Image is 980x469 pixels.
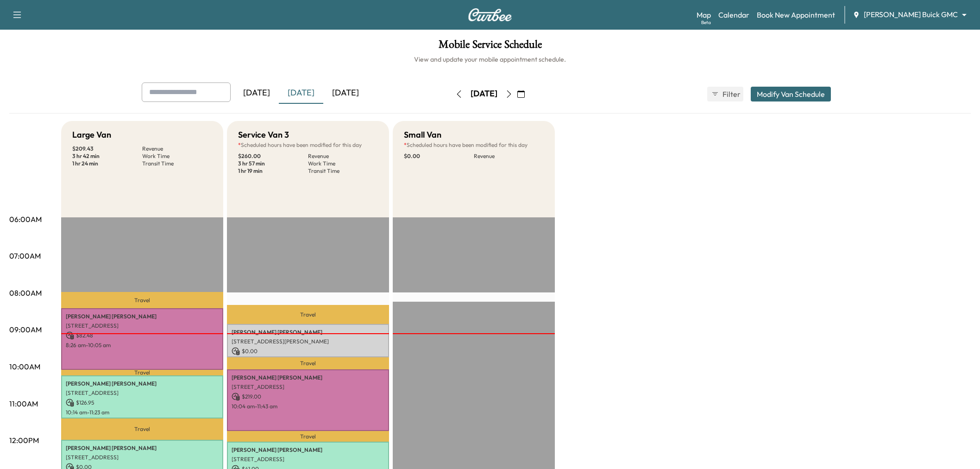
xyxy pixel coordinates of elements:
p: Work Time [142,152,212,160]
p: Scheduled hours have been modified for this day [238,141,378,149]
p: 10:14 am - 11:23 am [66,409,219,416]
p: 1 hr 24 min [72,160,142,167]
p: [PERSON_NAME] [PERSON_NAME] [232,446,384,454]
a: Book New Appointment [757,9,835,20]
p: $ 0.00 [404,152,474,160]
p: [STREET_ADDRESS][PERSON_NAME] [232,338,384,345]
p: Transit Time [308,167,378,175]
p: 1 hr 19 min [238,167,308,175]
p: Travel [61,292,223,308]
p: [STREET_ADDRESS] [232,383,384,391]
p: 08:00AM [9,287,42,298]
p: 06:00AM [9,214,42,225]
p: Travel [227,431,389,442]
p: 10:04 am - 11:43 am [232,403,384,410]
p: 09:00AM [9,324,42,335]
p: [PERSON_NAME] [PERSON_NAME] [66,444,219,452]
p: 3 hr 57 min [238,160,308,167]
p: Travel [227,305,389,323]
p: 11:00AM [9,398,38,409]
div: [DATE] [323,82,368,104]
p: Revenue [308,152,378,160]
h5: Small Van [404,128,441,141]
p: $ 82.48 [66,331,219,340]
img: Curbee Logo [468,8,512,21]
p: [PERSON_NAME] [PERSON_NAME] [66,380,219,387]
a: MapBeta [697,9,711,20]
div: [DATE] [279,82,323,104]
p: Travel [227,357,389,369]
p: [STREET_ADDRESS] [232,456,384,463]
div: [DATE] [471,88,497,100]
h1: Mobile Service Schedule [9,39,971,55]
p: Transit Time [142,160,212,167]
p: Revenue [474,152,544,160]
div: [DATE] [234,82,279,104]
span: [PERSON_NAME] Buick GMC [864,9,958,20]
p: 8:26 am - 10:05 am [66,342,219,349]
p: Travel [61,370,223,375]
p: [PERSON_NAME] [PERSON_NAME] [232,329,384,336]
p: Scheduled hours have been modified for this day [404,141,544,149]
button: Filter [707,87,743,101]
p: Revenue [142,145,212,152]
p: $ 260.00 [238,152,308,160]
p: 07:00AM [9,250,41,261]
p: [PERSON_NAME] [PERSON_NAME] [66,313,219,320]
p: $ 0.00 [232,347,384,355]
div: Beta [701,19,711,26]
h5: Large Van [72,128,111,141]
p: [STREET_ADDRESS] [66,454,219,461]
p: $ 219.00 [232,393,384,401]
p: [PERSON_NAME] [PERSON_NAME] [232,374,384,381]
p: 12:00PM [9,435,39,446]
button: Modify Van Schedule [751,87,831,101]
h6: View and update your mobile appointment schedule. [9,55,971,64]
h5: Service Van 3 [238,128,289,141]
p: [STREET_ADDRESS] [66,322,219,330]
a: Calendar [718,9,749,20]
span: Filter [722,89,739,100]
p: Travel [61,418,223,440]
p: $ 126.95 [66,399,219,407]
p: $ 209.43 [72,145,142,152]
p: 10:00AM [9,361,40,372]
p: 3 hr 42 min [72,152,142,160]
p: [STREET_ADDRESS] [66,389,219,397]
p: Work Time [308,160,378,167]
